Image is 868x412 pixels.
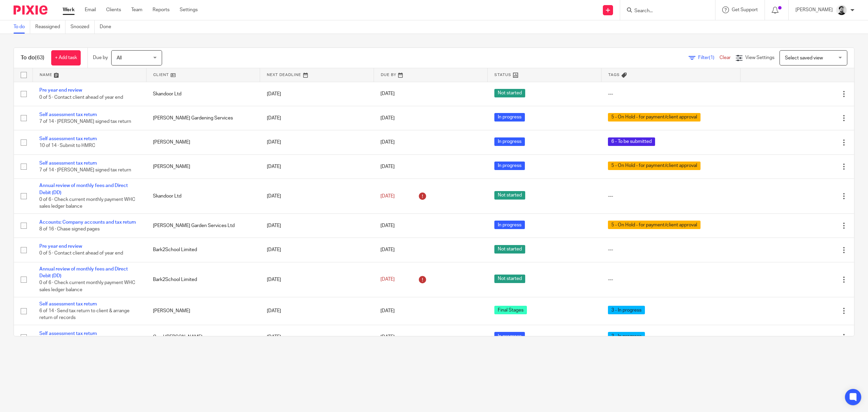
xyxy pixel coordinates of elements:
[21,54,44,61] h1: To do
[494,113,525,121] span: In progress
[146,297,260,325] td: [PERSON_NAME]
[608,162,701,170] span: 5 - On Hold - for payment/client approval
[380,164,395,169] span: [DATE]
[494,191,525,200] span: Not started
[260,297,374,325] td: [DATE]
[39,227,100,231] span: 8 of 16 · Chase signed pages
[39,161,97,166] a: Self assessment tax return
[494,332,525,340] span: In progress
[180,6,198,13] a: Settings
[380,277,395,282] span: [DATE]
[608,91,733,97] div: ---
[732,7,758,12] span: Get Support
[106,6,121,13] a: Clients
[260,106,374,130] td: [DATE]
[39,267,128,278] a: Annual review of monthly fees and Direct Debit (DD)
[39,302,97,306] a: Self assessment tax return
[698,55,719,60] span: Filter
[146,106,260,130] td: [PERSON_NAME] Gardening Services
[146,238,260,262] td: Bark2School Limited
[146,262,260,297] td: Bark2School Limited
[709,55,714,60] span: (1)
[745,55,774,60] span: View Settings
[39,220,136,225] a: Accounts: Company accounts and tax return
[153,6,170,13] a: Reports
[39,95,123,100] span: 0 of 5 · Contact client ahead of year end
[785,56,823,60] span: Select saved view
[100,20,116,34] a: Done
[494,275,525,283] span: Not started
[380,92,395,96] span: [DATE]
[51,50,81,65] a: + Add task
[85,6,96,13] a: Email
[39,112,97,117] a: Self assessment tax return
[260,238,374,262] td: [DATE]
[260,154,374,179] td: [DATE]
[380,194,395,199] span: [DATE]
[39,197,135,209] span: 0 of 6 · Check current monthly payment WHC sales ledger balance
[608,221,701,229] span: 5 - On Hold - for payment/client approval
[39,331,97,336] a: Self assessment tax return
[146,179,260,214] td: Skandoor Ltd
[39,308,130,320] span: 6 of 14 · Send tax return to client & arrange return of records
[71,20,95,34] a: Snoozed
[63,6,75,13] a: Work
[608,276,733,283] div: ---
[608,306,645,314] span: 3 - In progress
[836,5,847,16] img: Cam_2025.jpg
[608,193,733,200] div: ---
[494,162,525,170] span: In progress
[380,223,395,228] span: [DATE]
[494,137,525,146] span: In progress
[146,154,260,179] td: [PERSON_NAME]
[14,5,47,15] img: Pixie
[39,144,95,148] span: 10 of 14 · Submit to HMRC
[35,20,65,34] a: Reassigned
[494,245,525,254] span: Not started
[260,213,374,238] td: [DATE]
[260,325,374,349] td: [DATE]
[608,332,645,340] span: 3 - In progress
[146,325,260,349] td: Coral [PERSON_NAME]
[795,6,833,13] p: [PERSON_NAME]
[39,251,123,256] span: 0 of 5 · Contact client ahead of year end
[39,281,135,293] span: 0 of 6 · Check current monthly payment WHC sales ledger balance
[14,20,30,34] a: To do
[39,183,128,195] a: Annual review of monthly fees and Direct Debit (DD)
[35,55,44,60] span: (63)
[146,82,260,106] td: Skandoor Ltd
[608,137,655,146] span: 6 - To be submitted
[380,248,395,252] span: [DATE]
[39,168,131,172] span: 7 of 14 · [PERSON_NAME] signed tax return
[39,244,82,249] a: Pre year end review
[380,140,395,145] span: [DATE]
[260,262,374,297] td: [DATE]
[39,136,97,141] a: Self assessment tax return
[634,8,695,14] input: Search
[260,82,374,106] td: [DATE]
[146,130,260,154] td: [PERSON_NAME]
[146,213,260,238] td: [PERSON_NAME] Garden Services Ltd
[93,54,108,61] p: Due by
[260,130,374,154] td: [DATE]
[494,89,525,97] span: Not started
[380,308,395,313] span: [DATE]
[117,56,122,60] span: All
[380,116,395,120] span: [DATE]
[608,246,733,253] div: ---
[39,119,131,124] span: 7 of 14 · [PERSON_NAME] signed tax return
[39,88,82,93] a: Pre year end review
[494,306,527,314] span: Final Stages
[608,113,701,121] span: 5 - On Hold - for payment/client approval
[131,6,142,13] a: Team
[719,55,731,60] a: Clear
[260,179,374,214] td: [DATE]
[380,335,395,339] span: [DATE]
[494,221,525,229] span: In progress
[608,73,620,77] span: Tags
